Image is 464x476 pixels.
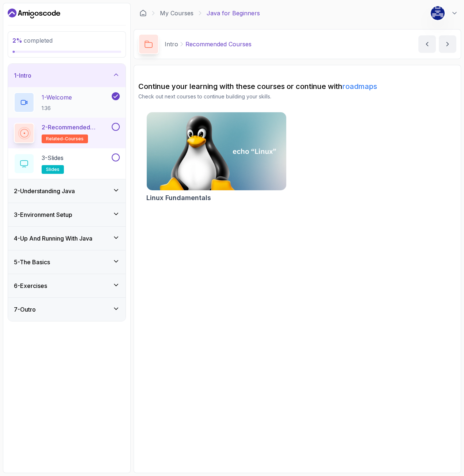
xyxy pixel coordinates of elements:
[8,227,126,250] button: 4-Up And Running With Java
[12,37,53,44] span: completed
[46,136,84,142] span: related-courses
[14,153,120,174] button: 3-Slidesslides
[14,305,36,314] h3: 7 - Outro
[14,187,75,195] h3: 2 - Understanding Java
[14,234,92,243] h3: 4 - Up And Running With Java
[8,8,60,19] a: Dashboard
[165,40,178,48] p: Intro
[14,92,120,113] button: 1-Welcome1:36
[342,82,377,91] a: roadmaps
[439,35,456,53] button: next content
[431,6,445,20] img: user profile image
[14,210,72,219] h3: 3 - Environment Setup
[160,9,193,17] a: My Courses
[207,9,260,17] p: Java for Beginners
[42,93,72,102] p: 1 - Welcome
[14,281,47,290] h3: 6 - Exercises
[139,9,147,17] a: Dashboard
[8,274,126,297] button: 6-Exercises
[146,193,211,203] h2: Linux Fundamentals
[8,179,126,203] button: 2-Understanding Java
[8,250,126,274] button: 5-The Basics
[138,93,456,100] p: Check out next courses to continue building your skills.
[8,64,126,87] button: 1-Intro
[14,258,50,266] h3: 5 - The Basics
[14,123,120,143] button: 2-Recommended Coursesrelated-courses
[14,71,31,80] h3: 1 - Intro
[8,203,126,226] button: 3-Environment Setup
[138,81,456,91] h2: Continue your learning with these courses or continue with
[418,35,436,53] button: previous content
[12,37,22,44] span: 2 %
[42,123,110,132] p: 2 - Recommended Courses
[430,6,458,20] button: user profile image
[146,112,287,203] a: Linux Fundamentals cardLinux Fundamentals
[185,40,252,48] p: Recommended Courses
[8,298,126,321] button: 7-Outro
[147,112,286,190] img: Linux Fundamentals card
[42,153,64,162] p: 3 - Slides
[46,167,60,172] span: slides
[42,105,72,112] p: 1:36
